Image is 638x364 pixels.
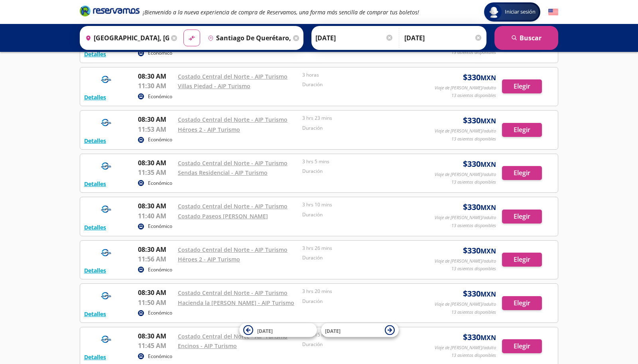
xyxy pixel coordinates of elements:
[435,214,496,221] p: Viaje de [PERSON_NAME]/adulto
[302,245,423,252] p: 3 hrs 26 mins
[143,8,419,16] em: ¡Bienvenido a la nueva experiencia de compra de Reservamos, una forma más sencilla de comprar tus...
[148,49,172,57] p: Económico
[239,323,317,337] button: [DATE]
[463,158,496,170] span: $ 330
[302,254,423,261] p: Duración
[302,71,423,79] p: 3 horas
[502,79,542,93] button: Elegir
[502,253,542,267] button: Elegir
[84,180,106,188] button: Detalles
[257,327,273,334] span: [DATE]
[178,342,237,350] a: Encinos - AIP Turismo
[178,246,287,253] a: Costado Central del Norte - AIP Turismo
[148,266,172,273] p: Económico
[138,201,174,211] p: 08:30 AM
[451,352,496,359] p: 13 asientos disponibles
[138,71,174,81] p: 08:30 AM
[302,201,423,208] p: 3 hrs 10 mins
[178,116,287,123] a: Costado Central del Norte - AIP Turismo
[463,71,496,83] span: $ 330
[302,298,423,305] p: Duración
[178,299,294,307] a: Hacienda la [PERSON_NAME] - AIP Turismo
[480,247,496,255] small: MXN
[435,85,496,91] p: Viaje de [PERSON_NAME]/adulto
[502,339,542,353] button: Elegir
[84,158,128,174] img: RESERVAMOS
[138,341,174,350] p: 11:45 AM
[84,136,106,145] button: Detalles
[480,203,496,212] small: MXN
[321,323,399,337] button: [DATE]
[178,289,287,297] a: Costado Central del Norte - AIP Turismo
[480,117,496,125] small: MXN
[302,211,423,218] p: Duración
[84,310,106,318] button: Detalles
[435,171,496,178] p: Viaje de [PERSON_NAME]/adulto
[84,201,128,217] img: RESERVAMOS
[463,245,496,257] span: $ 330
[148,223,172,230] p: Económico
[84,223,106,231] button: Detalles
[480,333,496,342] small: MXN
[148,93,172,100] p: Económico
[138,81,174,91] p: 11:30 AM
[502,166,542,180] button: Elegir
[451,136,496,142] p: 13 asientos disponibles
[138,158,174,168] p: 08:30 AM
[84,353,106,361] button: Detalles
[463,115,496,127] span: $ 330
[302,288,423,295] p: 3 hrs 20 mins
[178,255,240,263] a: Héroes 2 - AIP Turismo
[451,222,496,229] p: 13 asientos disponibles
[138,331,174,341] p: 08:30 AM
[502,210,542,224] button: Elegir
[138,211,174,221] p: 11:40 AM
[463,331,496,343] span: $ 330
[463,201,496,213] span: $ 330
[178,169,268,176] a: Sendas Residencial - AIP Turismo
[480,160,496,169] small: MXN
[451,49,496,56] p: 13 asientos disponibles
[178,73,287,80] a: Costado Central del Norte - AIP Turismo
[84,115,128,131] img: RESERVAMOS
[148,353,172,360] p: Económico
[138,125,174,134] p: 11:53 AM
[302,168,423,175] p: Duración
[315,28,394,48] input: Elegir Fecha
[80,5,140,19] a: Brand Logo
[80,5,140,17] i: Brand Logo
[302,158,423,165] p: 3 hrs 5 mins
[178,202,287,210] a: Costado Central del Norte - AIP Turismo
[138,168,174,177] p: 11:35 AM
[325,327,341,334] span: [DATE]
[138,245,174,254] p: 08:30 AM
[502,296,542,310] button: Elegir
[178,212,268,220] a: Costado Paseos [PERSON_NAME]
[502,8,539,16] span: Iniciar sesión
[148,309,172,317] p: Económico
[494,26,558,50] button: Buscar
[451,265,496,272] p: 13 asientos disponibles
[302,115,423,122] p: 3 hrs 23 mins
[148,180,172,187] p: Económico
[548,7,558,17] button: English
[451,179,496,186] p: 13 asientos disponibles
[178,82,250,90] a: Villas Piedad - AIP Turismo
[480,290,496,299] small: MXN
[84,71,128,87] img: RESERVAMOS
[480,73,496,82] small: MXN
[84,266,106,275] button: Detalles
[138,298,174,307] p: 11:50 AM
[435,344,496,351] p: Viaje de [PERSON_NAME]/adulto
[435,301,496,308] p: Viaje de [PERSON_NAME]/adulto
[451,309,496,316] p: 13 asientos disponibles
[82,28,169,48] input: Buscar Origen
[435,128,496,135] p: Viaje de [PERSON_NAME]/adulto
[138,254,174,264] p: 11:56 AM
[84,93,106,101] button: Detalles
[84,288,128,304] img: RESERVAMOS
[138,115,174,124] p: 08:30 AM
[435,258,496,265] p: Viaje de [PERSON_NAME]/adulto
[178,126,240,133] a: Héroes 2 - AIP Turismo
[451,92,496,99] p: 13 asientos disponibles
